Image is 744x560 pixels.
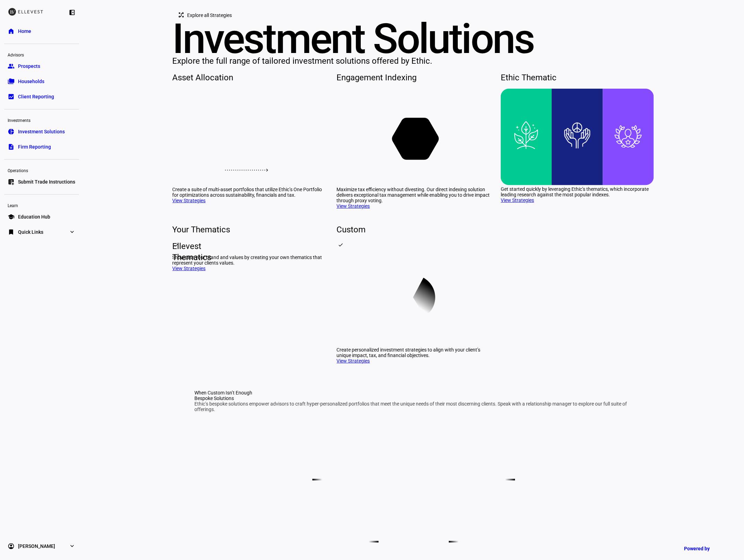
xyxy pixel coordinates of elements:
eth-mat-symbol: pie_chart [8,128,15,135]
div: Investment Solutions [173,22,655,55]
span: [PERSON_NAME] [18,543,55,550]
span: Quick Links [18,229,43,235]
a: descriptionFirm Reporting [4,140,79,154]
span: Investment Solutions [18,128,65,135]
div: Bespoke Solutions [195,395,633,401]
mat-icon: tactic [178,11,185,18]
div: Advisors [4,50,79,59]
span: Prospects [18,63,40,70]
div: Investments [4,115,79,125]
span: Ellevest Thematics [167,241,178,263]
div: Engagement Indexing [336,72,490,83]
eth-mat-symbol: description [8,143,15,150]
eth-mat-symbol: bookmark [8,229,15,235]
a: pie_chartInvestment Solutions [4,125,79,139]
span: Home [18,28,31,35]
eth-mat-symbol: bid_landscape [8,93,15,100]
div: Maximize tax efficiency without divesting. Our direct indexing solution delivers exceptional tax ... [336,187,490,203]
eth-mat-symbol: list_alt_add [8,178,15,185]
div: Learn [4,200,79,210]
button: Explore all Strategies [173,8,240,22]
div: Your Thematics [173,224,326,235]
eth-mat-symbol: left_panel_close [69,9,76,16]
a: View Strategies [173,266,206,271]
div: Ethic’s bespoke solutions empower advisors to craft hyper-personalized portfolios that meet the u... [195,401,633,412]
span: Education Hub [18,213,50,220]
mat-icon: check [338,242,343,248]
div: Custom [336,224,490,235]
a: folder_copyHouseholds [4,74,79,88]
span: Firm Reporting [18,143,51,150]
div: Explore the full range of tailored investment solutions offered by Ethic. [173,55,655,66]
eth-mat-symbol: school [8,213,15,220]
div: Create a suite of multi-asset portfolios that utilize Ethic’s One Portfolio for optimizations acr... [173,187,326,198]
eth-mat-symbol: expand_more [69,229,76,235]
eth-mat-symbol: folder_copy [8,78,15,85]
a: groupProspects [4,59,79,73]
span: Explore all Strategies [187,8,232,22]
a: View Strategies [501,197,534,203]
eth-mat-symbol: expand_more [69,543,76,550]
a: View Strategies [336,358,370,364]
eth-mat-symbol: account_circle [8,543,15,550]
eth-mat-symbol: home [8,28,15,35]
a: Powered by [681,542,734,555]
span: Households [18,78,44,85]
eth-mat-symbol: group [8,63,15,70]
div: Create personalized investment strategies to align with your client’s unique impact, tax, and fin... [336,347,490,358]
a: View Strategies [336,203,370,209]
div: Ethic Thematic [501,72,654,83]
span: Client Reporting [18,93,54,100]
div: Get started quickly by leveraging Ethic’s thematics, which incorporate leading research against t... [501,186,654,197]
span: Submit Trade Instructions [18,178,75,185]
a: homeHome [4,24,79,38]
div: When Custom Isn’t Enough [195,390,633,395]
a: bid_landscapeClient Reporting [4,90,79,104]
div: Operations [4,165,79,175]
div: Showcase your brand and values by creating your own thematics that represent your clients values. [173,255,326,266]
div: Asset Allocation [173,72,326,83]
a: View Strategies [173,198,206,203]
